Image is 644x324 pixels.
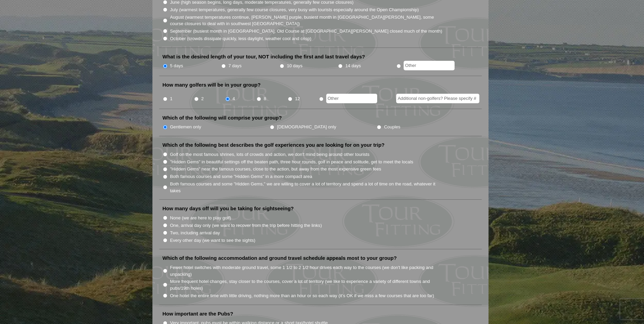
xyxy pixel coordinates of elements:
label: September (busiest month in [GEOGRAPHIC_DATA], Old Course at [GEOGRAPHIC_DATA][PERSON_NAME] close... [170,28,442,35]
label: Couples [384,124,400,130]
label: 8 [264,95,266,102]
label: August (warmest temperatures continue, [PERSON_NAME] purple, busiest month in [GEOGRAPHIC_DATA][P... [170,14,443,27]
label: 7 days [228,62,242,69]
label: Every other day (we want to see the sights) [170,237,255,244]
label: Which of the following best describes the golf experiences you are looking for on your trip? [163,142,385,148]
label: Both famous courses and some "Hidden Gems" in a more compact area [170,173,312,180]
label: How many days off will you be taking for sightseeing? [163,205,294,212]
input: Additional non-golfers? Please specify # [396,94,479,103]
label: Which of the following will comprise your group? [163,114,282,121]
input: Other [326,94,377,103]
label: Both famous courses and some "Hidden Gems," we are willing to cover a lot of territory and spend ... [170,181,443,194]
label: Two, including arrival day [170,230,220,236]
label: One hotel the entire time with little driving, nothing more than an hour or so each way (it’s OK ... [170,292,434,299]
label: [DEMOGRAPHIC_DATA] only [277,124,336,130]
label: 10 days [287,62,302,69]
label: 2 [201,95,204,102]
label: 5 days [170,62,183,69]
label: July (warmest temperatures, generally few course closures, very busy with tourists especially aro... [170,6,419,13]
input: Other [404,61,455,70]
label: 4 [233,95,235,102]
label: More frequent hotel changes, stay closer to the courses, cover a lot of territory (we like to exp... [170,278,443,291]
label: "Hidden Gems" in beautiful settings off the beaten path, three hour rounds, golf in peace and sol... [170,159,413,165]
label: Golf on the most famous shrines, lots of crowds and action, we don't mind being around other tour... [170,151,370,158]
label: Fewer hotel switches with moderate ground travel, some 1 1/2 to 2 1/2 hour drives each way to the... [170,264,443,277]
label: What is the desired length of your tour, NOT including the first and last travel days? [163,53,365,60]
label: October (crowds dissipate quickly, less daylight, weather cool and crisp) [170,35,312,42]
label: How important are the Pubs? [163,310,233,317]
label: 12 [295,95,300,102]
label: Which of the following accommodation and ground travel schedule appeals most to your group? [163,255,397,262]
label: None (we are here to play golf) [170,215,231,221]
label: 1 [170,95,172,102]
label: How many golfers will be in your group? [163,82,261,88]
label: 14 days [345,62,361,69]
label: "Hidden Gems" near the famous courses, close to the action, but away from the most expensive gree... [170,166,381,173]
label: One, arrival day only (we want to recover from the trip before hitting the links) [170,222,322,229]
label: Gentlemen only [170,124,201,130]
